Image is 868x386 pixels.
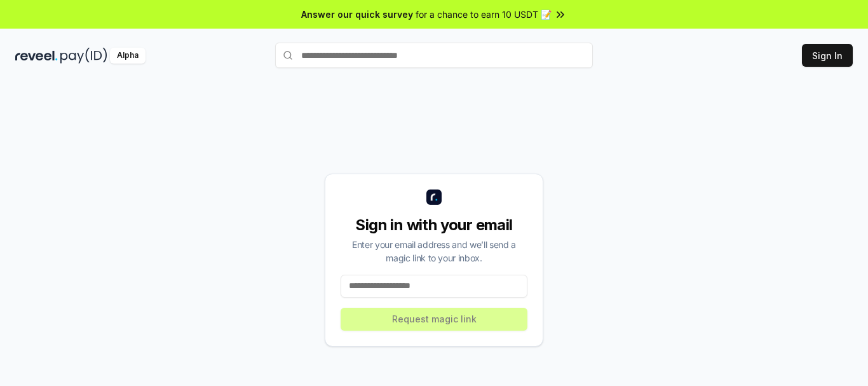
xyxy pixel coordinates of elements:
span: Answer our quick survey [301,8,413,21]
img: reveel_dark [15,48,58,64]
div: Sign in with your email [341,215,527,235]
button: Sign In [802,44,853,67]
div: Alpha [110,48,146,64]
img: pay_id [60,48,107,64]
div: Enter your email address and we’ll send a magic link to your inbox. [341,238,527,265]
img: logo_small [426,190,442,205]
span: for a chance to earn 10 USDT 📝 [416,8,552,21]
